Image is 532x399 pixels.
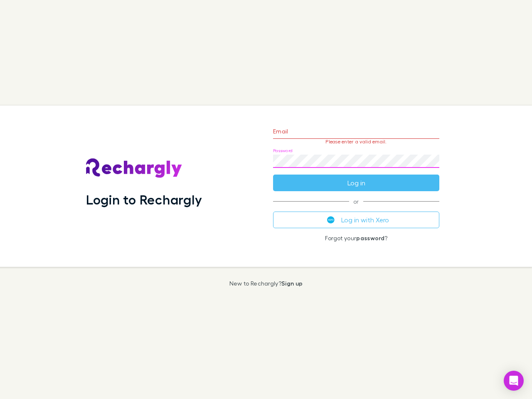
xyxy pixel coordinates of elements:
[229,280,303,287] p: New to Rechargly?
[504,371,524,391] div: Open Intercom Messenger
[327,216,335,224] img: Xero's logo
[86,158,182,178] img: Rechargly's Logo
[273,235,439,241] p: Forgot your ?
[273,212,439,228] button: Log in with Xero
[86,192,202,207] h1: Login to Rechargly
[273,175,439,191] button: Log in
[281,280,303,287] a: Sign up
[356,234,384,241] a: password
[273,148,293,154] label: Password
[273,139,439,145] p: Please enter a valid email.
